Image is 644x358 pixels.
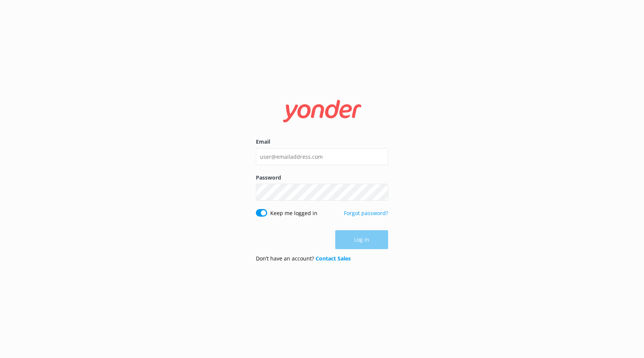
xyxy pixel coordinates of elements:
[270,209,317,217] label: Keep me logged in
[373,185,388,200] button: Show password
[256,254,351,263] p: Don’t have an account?
[256,174,388,182] label: Password
[256,148,388,165] input: user@emailaddress.com
[344,209,388,217] a: Forgot password?
[256,138,388,146] label: Email
[316,255,351,262] a: Contact Sales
